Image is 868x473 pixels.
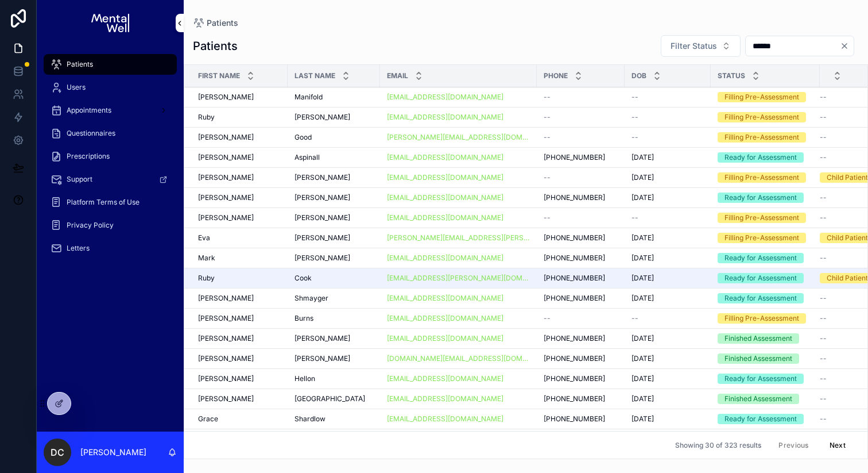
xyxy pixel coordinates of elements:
div: Filling Pre-Assessment [724,132,799,143]
div: Filling Pre-Assessment [724,213,799,223]
a: [PHONE_NUMBER] [544,374,618,383]
span: -- [820,213,827,222]
a: [PERSON_NAME] [198,294,281,303]
span: -- [544,133,551,142]
span: [PERSON_NAME] [294,193,350,202]
span: -- [544,213,551,222]
a: Grace [198,414,281,424]
a: [PERSON_NAME] [198,153,281,162]
span: [DATE] [631,334,654,343]
a: [PERSON_NAME][EMAIL_ADDRESS][PERSON_NAME][DOMAIN_NAME] [387,233,530,243]
a: [PERSON_NAME] [198,213,281,222]
span: -- [631,213,638,222]
a: -- [631,133,704,142]
a: Finished Assessment [718,394,813,404]
a: [EMAIL_ADDRESS][DOMAIN_NAME] [387,193,530,202]
a: [EMAIL_ADDRESS][DOMAIN_NAME] [387,294,503,303]
span: [DATE] [631,173,654,182]
a: [EMAIL_ADDRESS][DOMAIN_NAME] [387,113,530,122]
a: [PERSON_NAME] [198,133,281,142]
a: Finished Assessment [718,333,813,344]
span: Platform Terms of Use [67,198,139,207]
a: [EMAIL_ADDRESS][DOMAIN_NAME] [387,113,503,122]
span: Privacy Policy [67,221,114,230]
span: Shardlow [294,414,325,424]
a: Mark [198,253,281,263]
a: [PERSON_NAME] [198,93,281,102]
a: Appointments [44,100,177,121]
a: Questionnaires [44,123,177,144]
span: Ruby [198,274,215,283]
a: [DOMAIN_NAME][EMAIL_ADDRESS][DOMAIN_NAME] [387,354,530,363]
span: Showing 30 of 323 results [675,441,761,450]
span: Cook [294,274,312,283]
span: -- [631,314,638,323]
span: [PHONE_NUMBER] [544,193,605,202]
a: [DATE] [631,253,704,263]
a: Filling Pre-Assessment [718,112,813,122]
a: [EMAIL_ADDRESS][DOMAIN_NAME] [387,314,503,323]
span: [DATE] [631,394,654,403]
a: Aspinall [294,153,373,162]
a: Eva [198,233,281,243]
a: [PHONE_NUMBER] [544,153,618,162]
span: -- [820,354,827,363]
span: [PHONE_NUMBER] [544,153,605,162]
div: Ready for Assessment [724,152,797,163]
span: [PERSON_NAME] [198,314,254,323]
div: Ready for Assessment [724,253,797,263]
a: [PERSON_NAME] [198,193,281,202]
span: Last Name [294,71,335,80]
a: [PERSON_NAME][EMAIL_ADDRESS][DOMAIN_NAME] [387,133,530,142]
a: [PHONE_NUMBER] [544,414,618,424]
span: Aspinall [294,153,320,162]
div: Ready for Assessment [724,374,797,384]
a: Filling Pre-Assessment [718,213,813,223]
a: [PHONE_NUMBER] [544,193,618,202]
a: [EMAIL_ADDRESS][DOMAIN_NAME] [387,153,530,162]
a: [EMAIL_ADDRESS][DOMAIN_NAME] [387,314,530,323]
span: -- [631,133,638,142]
span: [DATE] [631,354,654,363]
a: Filling Pre-Assessment [718,313,813,324]
a: [EMAIL_ADDRESS][DOMAIN_NAME] [387,334,530,343]
a: [PHONE_NUMBER] [544,253,618,263]
a: Ready for Assessment [718,152,813,163]
span: [PHONE_NUMBER] [544,374,605,383]
span: [PERSON_NAME] [198,133,254,142]
span: [PERSON_NAME] [198,294,254,303]
a: [PHONE_NUMBER] [544,274,618,283]
div: Child Patient [827,172,868,183]
span: [PERSON_NAME] [198,394,254,403]
a: Cook [294,274,373,283]
span: [DATE] [631,153,654,162]
a: [EMAIL_ADDRESS][DOMAIN_NAME] [387,414,530,424]
a: Burns [294,314,373,323]
a: [EMAIL_ADDRESS][PERSON_NAME][DOMAIN_NAME] [387,274,530,283]
h1: Patients [193,38,238,54]
span: -- [820,394,827,403]
a: -- [544,314,618,323]
div: Filling Pre-Assessment [724,233,799,243]
a: [EMAIL_ADDRESS][DOMAIN_NAME] [387,193,503,202]
a: [PERSON_NAME] [294,113,373,122]
a: [EMAIL_ADDRESS][DOMAIN_NAME] [387,374,530,383]
a: [EMAIL_ADDRESS][DOMAIN_NAME] [387,394,503,403]
div: Filling Pre-Assessment [724,172,799,183]
button: Clear [840,41,854,51]
a: Ruby [198,274,281,283]
span: [PHONE_NUMBER] [544,253,605,263]
a: [EMAIL_ADDRESS][DOMAIN_NAME] [387,334,503,343]
a: Filling Pre-Assessment [718,132,813,143]
span: DOB [631,71,646,80]
span: [PERSON_NAME] [294,113,350,122]
span: Filter Status [671,40,717,52]
span: Manifold [294,93,323,102]
span: -- [544,173,551,182]
a: [PHONE_NUMBER] [544,394,618,403]
span: [PHONE_NUMBER] [544,294,605,303]
span: -- [820,314,827,323]
span: Shmayger [294,294,328,303]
